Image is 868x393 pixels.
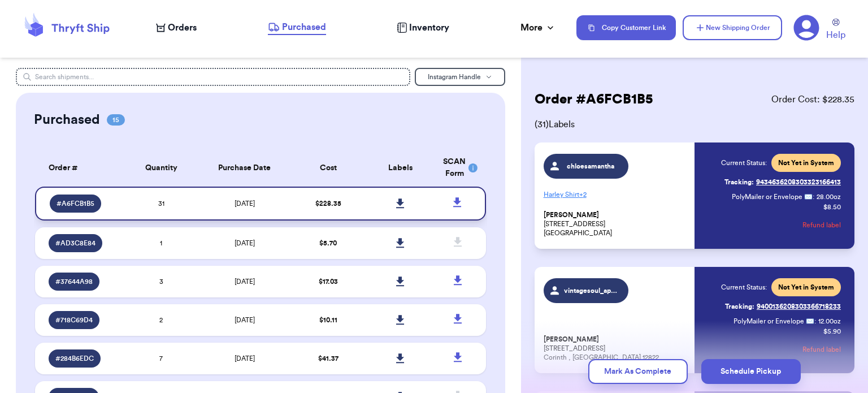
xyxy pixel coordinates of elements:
[415,68,505,86] button: Instagram Handle
[725,297,841,316] a: Tracking:9400136208303366718233
[235,240,255,247] span: [DATE]
[544,210,688,237] p: [STREET_ADDRESS] [GEOGRAPHIC_DATA]
[319,278,338,285] span: $ 17.03
[235,317,255,323] span: [DATE]
[315,200,341,207] span: $ 228.35
[813,192,814,201] span: :
[409,21,449,34] span: Inventory
[443,156,472,180] div: SCAN Form
[802,337,841,362] button: Refund label
[55,354,94,363] span: # 284B6EDC
[235,355,255,362] span: [DATE]
[57,199,94,208] span: # A6FCB1B5
[318,355,338,362] span: $ 41.37
[721,158,767,167] span: Current Status:
[544,211,599,219] span: [PERSON_NAME]
[160,240,162,247] span: 1
[156,21,197,34] a: Orders
[817,192,841,201] span: 28.00 oz
[55,239,96,248] span: # AD3C8E84
[125,149,197,187] th: Quantity
[235,200,255,207] span: [DATE]
[319,240,337,247] span: $ 5.70
[544,335,599,344] span: [PERSON_NAME]
[724,178,754,187] span: Tracking:
[292,149,364,187] th: Cost
[159,355,163,362] span: 7
[818,317,841,326] span: 12.00 oz
[268,20,326,35] a: Purchased
[778,283,834,292] span: Not Yet in System
[778,158,834,167] span: Not Yet in System
[520,21,556,34] div: More
[319,317,337,323] span: $ 10.11
[535,118,854,131] span: ( 31 ) Labels
[564,286,618,295] span: vintagesoul_apparel_
[16,68,410,86] input: Search shipments...
[35,149,125,187] th: Order #
[823,202,841,211] p: $ 8.50
[802,213,841,237] button: Refund label
[364,149,436,187] th: Labels
[701,359,801,384] button: Schedule Pickup
[725,302,754,311] span: Tracking:
[721,283,767,292] span: Current Status:
[814,317,816,326] span: :
[197,149,292,187] th: Purchase Date
[724,173,841,191] a: Tracking:9434636208303323166413
[826,28,845,42] span: Help
[576,15,676,40] button: Copy Customer Link
[564,162,618,171] span: chloesamantha
[771,93,854,106] span: Order Cost: $ 228.35
[34,111,100,129] h2: Purchased
[732,193,813,200] span: PolyMailer or Envelope ✉️
[826,19,845,42] a: Help
[428,74,481,80] span: Instagram Handle
[168,21,197,34] span: Orders
[55,277,93,286] span: # 37644A98
[159,278,163,285] span: 3
[158,200,164,207] span: 31
[397,21,449,34] a: Inventory
[159,317,163,323] span: 2
[55,316,93,325] span: # 718C69D4
[683,15,782,40] button: New Shipping Order
[588,359,688,384] button: Mark As Complete
[823,327,841,336] p: $ 5.90
[544,185,688,204] p: Harley Shirt
[734,318,814,325] span: PolyMailer or Envelope ✉️
[107,114,125,126] span: 15
[535,90,653,109] h2: Order # A6FCB1B5
[282,20,326,34] span: Purchased
[235,278,255,285] span: [DATE]
[544,335,688,362] p: [STREET_ADDRESS] Corinth , [GEOGRAPHIC_DATA] 12822
[579,191,587,198] span: + 2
